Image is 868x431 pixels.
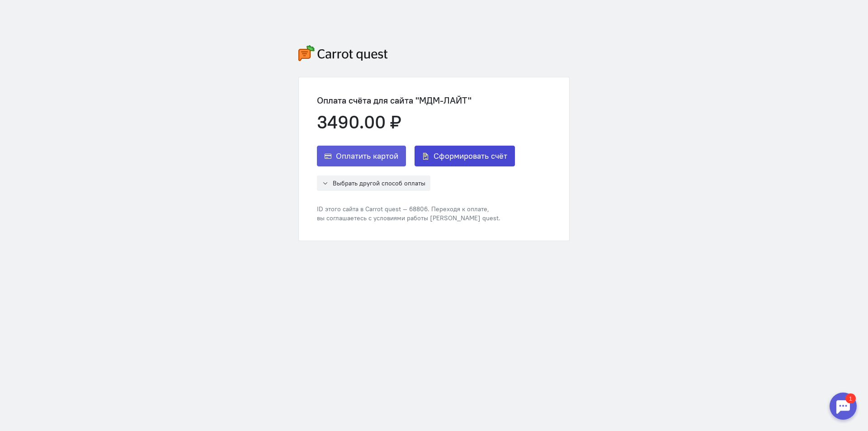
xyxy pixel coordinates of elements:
[333,179,425,187] span: Выбрать другой способ оплаты
[298,45,388,61] img: carrot-quest-logo.svg
[336,151,398,161] span: Оплатить картой
[317,112,515,132] div: 3490.00 ₽
[317,146,406,166] button: Оплатить картой
[20,5,31,15] div: 1
[317,204,515,223] div: ID этого сайта в Carrot quest — 68806. Переходя к оплате, вы соглашаетесь с условиями работы [PER...
[434,151,507,161] span: Сформировать счёт
[317,175,430,191] button: Выбрать другой способ оплаты
[415,146,515,166] button: Сформировать счёт
[317,95,515,105] div: Оплата счёта для сайта "МДМ-ЛАЙТ"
